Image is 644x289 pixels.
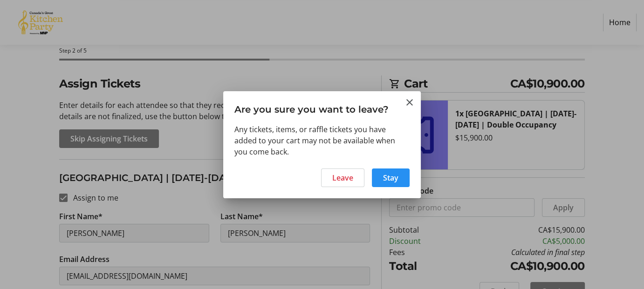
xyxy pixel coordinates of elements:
button: Stay [372,168,410,187]
span: Leave [332,172,353,183]
button: Close [404,97,415,108]
div: Any tickets, items, or raffle tickets you have added to your cart may not be available when you c... [234,124,410,157]
h3: Are you sure you want to leave? [223,91,421,123]
button: Leave [321,168,364,187]
span: Stay [383,172,398,183]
